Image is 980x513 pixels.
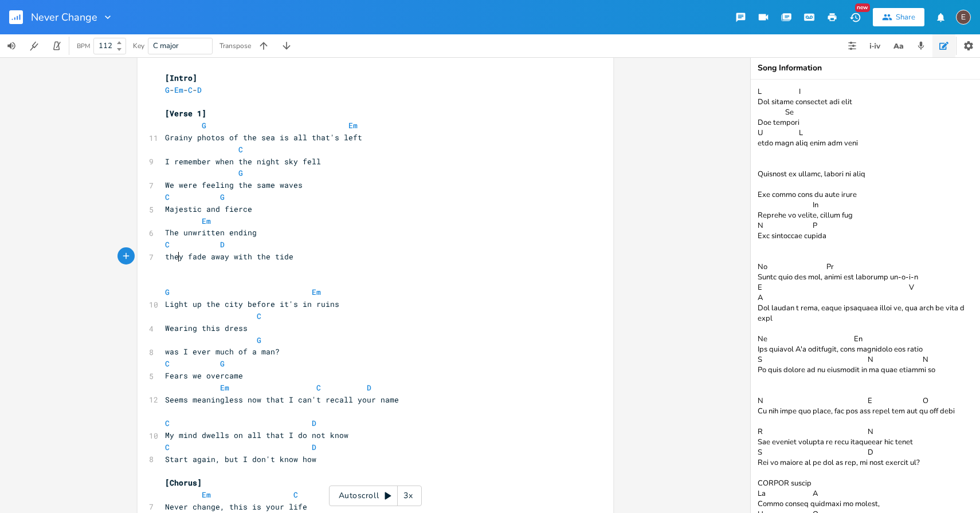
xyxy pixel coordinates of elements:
span: C [165,442,170,452]
span: Start again, but I don't know how [165,454,316,464]
span: Seems meaningless now that I can't recall your name [165,394,399,405]
span: Wearing this dress [165,323,248,333]
div: Key [133,42,144,49]
span: D [312,418,316,428]
span: G [238,168,243,178]
span: Em [312,287,321,297]
span: G [220,192,225,202]
span: they fade away with the tide [165,251,293,262]
span: Em [348,120,358,131]
span: C [257,311,261,321]
span: I remember when the night sky fell [165,156,326,167]
span: D [367,382,371,393]
span: Em [202,490,211,500]
span: C [316,382,321,393]
span: G [202,120,206,131]
div: edward [956,10,971,25]
span: - - - [165,85,202,95]
div: Transpose [219,42,251,49]
span: G [220,358,225,369]
span: My mind dwells on all that I do not know [165,430,348,440]
span: [Chorus] [165,478,202,488]
span: G [257,335,261,345]
span: Majestic and fierce [165,204,252,214]
span: D [220,239,225,250]
span: Grainy photos of the sea is all that's left [165,132,362,143]
span: was I ever much of a man? [165,346,280,357]
div: Song Information [758,64,973,72]
span: Em [174,85,183,95]
span: G [165,85,170,95]
span: C major [153,41,179,51]
div: Share [896,12,915,22]
span: Light up the city before it's in ruins [165,299,339,309]
span: Fears we overcame [165,370,243,381]
span: Never change, this is your life [165,502,307,512]
span: C [165,239,170,250]
div: 3x [398,486,418,506]
div: New [855,3,870,12]
span: [Verse 1] [165,108,206,119]
span: D [312,442,316,452]
span: C [165,418,170,428]
span: C [188,85,193,95]
span: C [165,358,170,369]
span: C [293,490,298,500]
div: Autoscroll [329,486,422,506]
button: New [844,7,867,27]
span: C [165,192,170,202]
button: E [956,4,971,30]
div: BPM [77,43,90,49]
span: Never Change [31,12,97,22]
span: G [165,287,170,297]
span: We were feeling the same waves [165,180,303,190]
span: C [238,144,243,155]
textarea: L I Dol sitame consectet adi elit Se Doe tempori U L etdo magn aliq enim adm veni Quisnost ex ull... [751,80,980,513]
button: Share [873,8,924,26]
span: [Intro] [165,73,197,83]
span: Em [220,382,229,393]
span: The unwritten ending [165,227,257,238]
span: D [197,85,202,95]
span: Em [202,216,211,226]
